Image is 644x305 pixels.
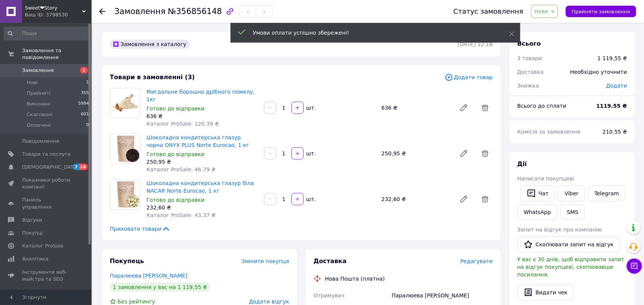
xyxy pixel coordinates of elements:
[147,180,254,194] a: Шоколадна кондитерська глазур біла NACAR Norte Eurocao, 1 кг
[25,5,82,11] span: Sweet❤Story
[168,7,222,16] span: №356856148
[603,129,627,135] span: 210.55 ₴
[241,258,289,264] span: Змінити покупця
[79,164,88,170] span: 14
[22,217,42,224] span: Відгуки
[478,100,493,115] span: Видалити
[253,29,490,37] div: Умови оплати успішно збережені!
[456,146,472,161] a: Редагувати
[147,166,216,172] span: Каталог ProSale: 46.79 ₴
[22,230,43,236] span: Покупці
[147,204,258,211] div: 232,60 ₴
[118,299,155,305] span: Без рейтингу
[378,102,453,113] div: 636 ₴
[304,195,317,203] div: шт.
[378,194,453,204] div: 232,60 ₴
[22,269,71,283] span: Інструменти веб-майстра та SEO
[560,204,585,220] button: SMS
[22,255,48,262] span: Аналітика
[314,292,345,299] span: Отримувач
[27,101,50,107] span: Виконані
[314,257,347,265] span: Доставка
[517,256,625,278] span: У вас є 30 днів, щоб відправити запит на відгук покупцеві, скопіювавши посилання.
[390,289,494,302] div: Паралюева [PERSON_NAME]
[99,8,105,15] div: Повернутися назад
[22,138,59,145] span: Повідомлення
[22,151,71,158] span: Товари та послуги
[73,164,79,170] span: 7
[81,111,89,118] span: 601
[147,105,204,112] span: Готово до відправки
[110,40,190,49] div: Замовлення з каталогу
[517,227,602,233] span: Запит на відгук про компанію
[86,122,89,129] span: 0
[304,150,317,157] div: шт.
[478,192,493,207] span: Видалити
[86,79,89,86] span: 1
[517,204,557,220] a: WhatsApp
[323,275,387,283] div: Нова Пошта (платна)
[81,90,89,97] span: 355
[517,69,544,75] span: Доставка
[249,299,289,305] span: Додати відгук
[378,148,453,159] div: 250,95 ₴
[27,79,38,86] span: Нові
[456,192,472,207] a: Редагувати
[454,8,524,15] div: Статус замовлення
[517,40,541,47] span: Всього
[110,89,140,117] img: Мигдальне борошно дрібного помелу, 1кг
[147,121,219,127] span: Каталог ProSale: 120.39 ₴
[110,273,188,279] a: Паралюева [PERSON_NAME]
[22,243,63,249] span: Каталог ProSale
[606,83,627,89] span: Додати
[110,134,140,164] img: Шоколадна кондитерська глазур чорна ONYX PLUS Norte Eurocao, 1 кг
[147,151,204,157] span: Готово до відправки
[517,55,542,61] span: 3 товари
[147,112,258,120] div: 636 ₴
[147,212,216,218] span: Каталог ProSale: 43.37 ₴
[147,158,258,166] div: 250,95 ₴
[517,129,581,135] span: Комісія за замовлення
[535,8,548,14] span: Нове
[147,197,204,203] span: Готово до відправки
[27,111,53,118] span: Скасовані
[110,257,144,265] span: Покупець
[597,54,627,62] div: 1 119,55 ₴
[27,90,50,97] span: Прийняті
[78,101,89,107] span: 5994
[558,185,585,201] a: Viber
[517,160,527,168] span: Дії
[22,289,71,302] span: Управління сайтом
[460,258,493,264] span: Редагувати
[517,236,620,252] button: Скопіювати запит на відгук
[114,7,166,16] span: Замовлення
[22,177,71,190] span: Показники роботи компанії
[304,104,317,112] div: шт.
[22,196,71,210] span: Панель управління
[22,164,79,171] span: [DEMOGRAPHIC_DATA]
[566,6,636,17] button: Прийняти замовлення
[588,185,626,201] a: Telegram
[110,73,195,81] span: Товари в замовленні (3)
[456,100,472,115] a: Редагувати
[566,64,632,80] div: Необхідно уточнити
[478,146,493,161] span: Видалити
[520,185,555,201] button: Чат
[110,180,140,209] img: Шоколадна кондитерська глазур біла NACAR Norte Eurocao, 1 кг
[572,9,630,14] span: Прийняти замовлення
[517,284,574,300] button: Видати чек
[80,67,88,73] span: 1
[445,73,493,81] span: Додати товар
[596,103,627,109] b: 1119.55 ₴
[517,83,539,89] span: Знижка
[22,67,54,74] span: Замовлення
[22,47,92,61] span: Замовлення та повідомлення
[147,134,249,148] a: Шоколадна кондитерська глазур чорна ONYX PLUS Norte Eurocao, 1 кг
[25,11,92,18] div: Ваш ID: 3798530
[110,225,171,233] span: Приховати товари
[4,27,90,40] input: Пошук
[27,122,51,129] span: Оплачені
[517,103,567,109] span: Всього до сплати
[147,89,255,102] a: Мигдальне борошно дрібного помелу, 1кг
[517,176,574,182] span: Написати покупцеві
